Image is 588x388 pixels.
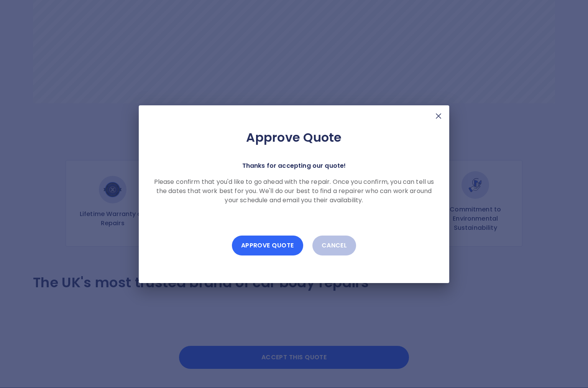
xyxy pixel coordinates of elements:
img: X Mark [434,111,443,121]
button: Cancel [312,236,356,255]
p: Thanks for accepting our quote! [242,160,346,171]
h2: Approve Quote [151,130,437,145]
button: Approve Quote [232,236,303,255]
p: Please confirm that you'd like to go ahead with the repair. Once you confirm, you can tell us the... [151,177,437,205]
